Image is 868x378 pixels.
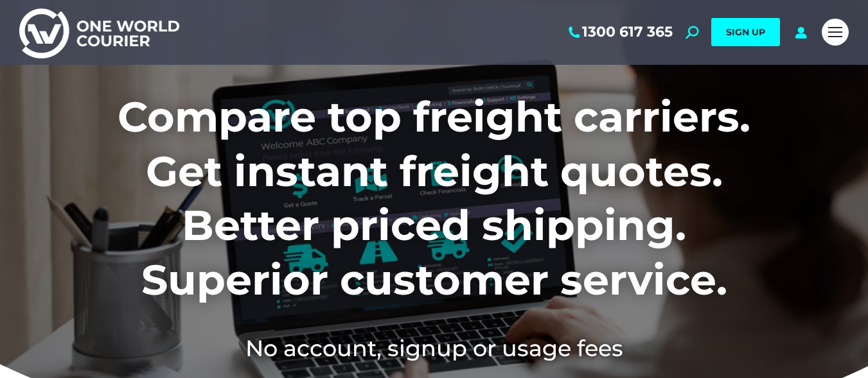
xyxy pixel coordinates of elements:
[566,24,673,40] a: 1300 617 365
[726,26,765,38] span: SIGN UP
[33,332,835,364] h2: No account, signup or usage fees
[33,90,835,307] h1: Compare top freight carriers. Get instant freight quotes. Better priced shipping. Superior custom...
[711,18,780,46] a: SIGN UP
[19,6,179,58] img: One World Courier
[822,19,849,46] a: Mobile menu icon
